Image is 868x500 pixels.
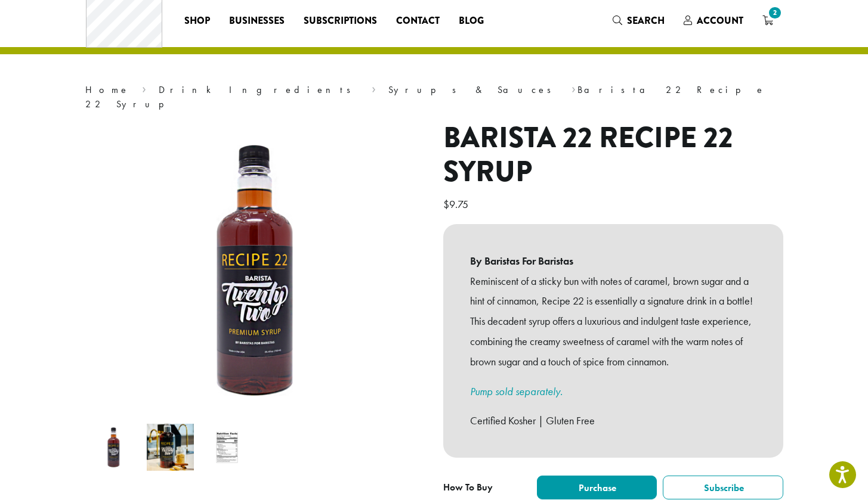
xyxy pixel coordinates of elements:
[85,83,783,111] nav: Breadcrumb
[159,83,359,96] a: Drink Ingredients
[443,197,449,211] span: $
[767,5,783,21] span: 2
[142,79,146,97] span: ›
[627,14,665,27] span: Search
[203,424,251,471] img: Barista 22 Recipe 22 Syrup - Image 3
[702,482,744,494] span: Subscribe
[175,11,220,30] a: Shop
[184,14,210,29] span: Shop
[470,271,756,372] p: Reminiscent of a sticky bun with notes of caramel, brown sugar and a hint of cinnamon, Recipe 22 ...
[443,481,493,493] span: How To Buy
[443,121,783,190] h1: Barista 22 Recipe 22 Syrup
[90,424,137,471] img: Barista 22 Recipe 22 Syrup
[304,14,377,29] span: Subscriptions
[372,79,376,97] span: ›
[470,384,563,398] a: Pump sold separately.
[572,79,576,97] span: ›
[697,14,743,27] span: Account
[470,251,756,271] b: By Baristas For Baristas
[229,14,285,29] span: Businesses
[603,11,674,30] a: Search
[147,424,194,471] img: Barista 22 Recipe 22 Syrup - Image 2
[577,482,616,494] span: Purchase
[85,83,129,96] a: Home
[396,14,440,29] span: Contact
[470,411,756,431] p: Certified Kosher | Gluten Free
[388,83,559,96] a: Syrups & Sauces
[443,197,471,211] bdi: 9.75
[459,14,484,29] span: Blog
